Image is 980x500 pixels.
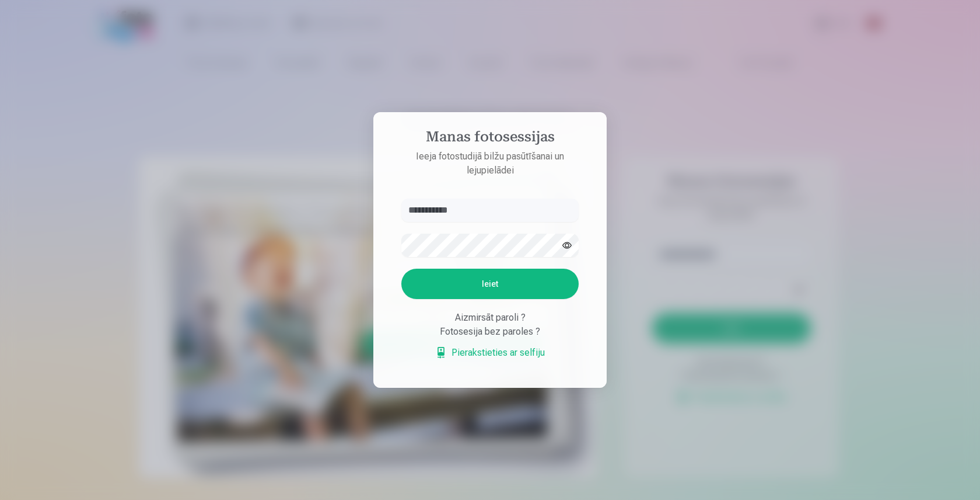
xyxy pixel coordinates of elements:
h4: Manas fotosessijas [390,129,590,150]
div: Fotosesija bez paroles ? [401,325,579,339]
button: Ieiet [401,269,579,299]
div: Aizmirsāt paroli ? [401,311,579,325]
a: Pierakstieties ar selfiju [435,346,545,360]
p: Ieeja fotostudijā bilžu pasūtīšanai un lejupielādei [390,150,590,178]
